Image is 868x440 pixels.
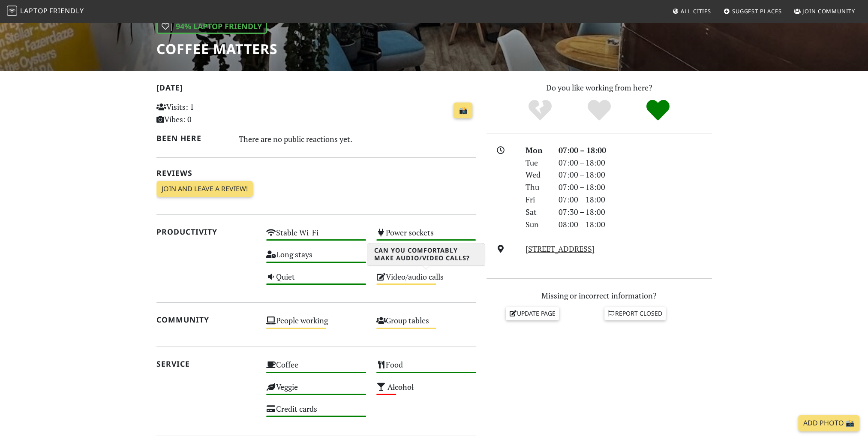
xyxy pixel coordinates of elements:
div: There are no public reactions yet. [239,132,476,146]
div: Veggie [261,380,371,402]
a: Update page [506,307,559,320]
div: 08:00 – 18:00 [553,218,717,231]
div: Sun [520,218,553,231]
p: Missing or incorrect information? [487,289,712,302]
div: Credit cards [261,402,371,424]
div: 07:30 – 18:00 [553,206,717,218]
div: Fri [520,193,553,206]
div: People working [261,313,371,335]
h1: Coffee Matters [156,41,278,57]
a: Join Community [790,3,859,19]
div: Group tables [371,313,481,335]
a: Report closed [604,307,666,320]
p: Do you like working from here? [487,81,712,94]
div: 07:00 – 18:00 [553,193,717,206]
div: Definitely! [628,99,688,122]
div: Power sockets [371,226,481,247]
span: Friendly [49,6,84,15]
h2: Been here [156,134,229,143]
div: Sat [520,206,553,218]
a: 📸 [454,102,472,119]
span: All Cities [681,7,711,15]
div: | 94% Laptop Friendly [156,19,267,34]
div: Long stays [261,247,371,269]
h2: [DATE] [156,83,476,96]
div: Quiet [261,270,371,292]
img: LaptopFriendly [7,6,17,16]
p: Visits: 1 Vibes: 0 [156,101,256,126]
h2: Productivity [156,227,256,236]
a: LaptopFriendly LaptopFriendly [7,4,84,19]
div: 07:00 – 18:00 [553,169,717,181]
a: Join and leave a review! [156,181,253,197]
span: Laptop [20,6,48,15]
div: Yes [570,99,629,122]
h3: Can you comfortably make audio/video calls? [367,244,485,266]
div: Food [371,358,481,380]
div: Thu [520,181,553,193]
div: Coffee [261,358,371,380]
h2: Service [156,359,256,368]
div: 07:00 – 18:00 [553,157,717,169]
div: Mon [520,144,553,157]
div: 07:00 – 18:00 [553,144,717,157]
span: Join Community [802,7,855,15]
span: Suggest Places [732,7,782,15]
div: Wed [520,169,553,181]
div: 07:00 – 18:00 [553,181,717,193]
s: Alcohol [387,382,414,392]
h2: Reviews [156,169,476,178]
div: Tue [520,157,553,169]
div: Video/audio calls [371,270,481,292]
div: Stable Wi-Fi [261,226,371,247]
a: [STREET_ADDRESS] [526,244,595,254]
h2: Community [156,315,256,324]
a: All Cities [669,3,715,19]
a: Suggest Places [720,3,785,19]
div: No [511,99,570,122]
